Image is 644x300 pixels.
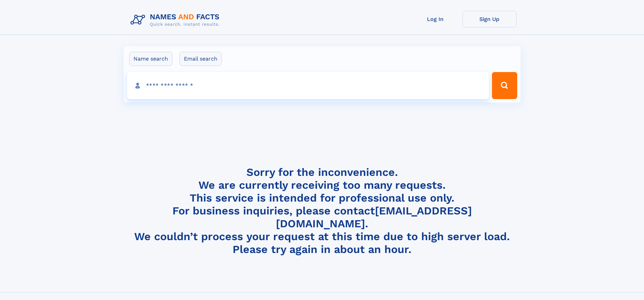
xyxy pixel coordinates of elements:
[180,52,222,66] label: Email search
[276,204,472,230] a: [EMAIL_ADDRESS][DOMAIN_NAME]
[408,11,462,27] a: Log In
[128,11,225,29] img: Logo Names and Facts
[127,72,489,99] input: search input
[492,72,517,99] button: Search Button
[129,52,172,66] label: Name search
[462,11,517,27] a: Sign Up
[128,166,517,256] h4: Sorry for the inconvenience. We are currently receiving too many requests. This service is intend...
